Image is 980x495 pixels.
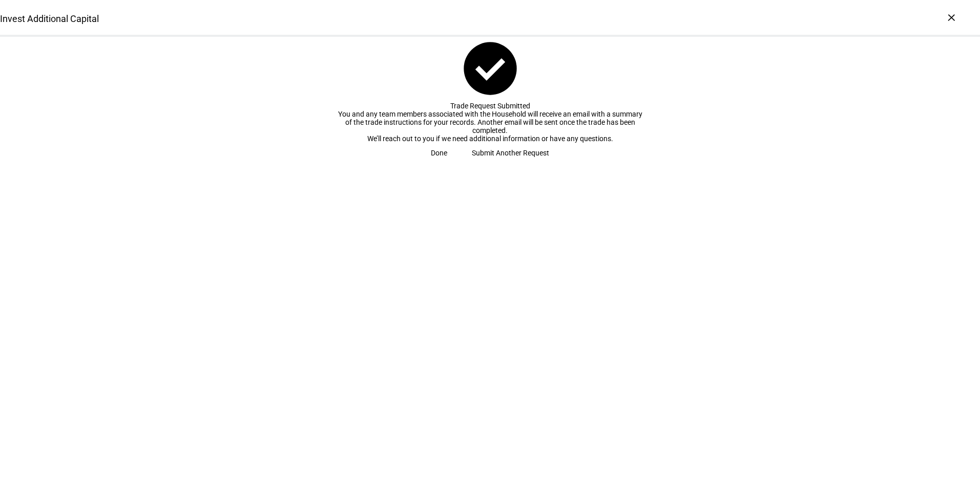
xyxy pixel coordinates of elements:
button: Submit Another Request [460,143,561,163]
div: × [943,9,960,26]
span: Done [431,143,447,163]
span: Submit Another Request [472,143,549,163]
div: We’ll reach out to you if we need additional information or have any questions. [337,134,644,143]
div: You and any team members associated with the Household will receive an email with a summary of th... [337,110,644,134]
div: Trade Request Submitted [337,102,644,110]
button: Done [419,143,460,163]
mat-icon: check_circle [458,37,522,100]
